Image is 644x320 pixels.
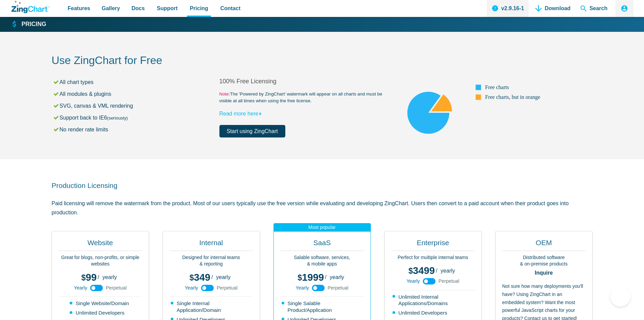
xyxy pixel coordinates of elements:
[52,54,593,69] h2: Use ZingChart for Free
[391,238,475,251] h2: Enterprise
[440,268,455,274] span: yearly
[219,111,265,116] a: Read more here
[53,113,219,122] li: Support back to IE6
[502,238,586,251] h2: OEM
[171,300,253,314] li: Single Internal Application/Domain
[53,125,219,134] li: No render rate limits
[219,125,285,137] a: Start using ZingChart
[53,101,219,110] li: SVG, canvas & VML rendering
[610,286,630,306] iframe: Toggle Customer Support
[170,254,253,268] p: Designed for internal teams & reporting
[281,238,364,251] h2: SaaS
[52,199,593,217] p: Paid licensing will remove the watermark from the product. Most of our users typically use the fr...
[217,285,238,290] span: Perpetual
[220,4,241,13] span: Contact
[53,89,219,99] li: All modules & plugins
[189,272,210,283] span: 349
[74,285,87,290] span: Yearly
[219,91,387,104] small: The 'Powered by ZingChart' watermark will appear on all charts and must be visible at all times w...
[185,285,198,290] span: Yearly
[295,285,309,290] span: Yearly
[106,285,127,290] span: Perpetual
[219,91,230,97] span: Note:
[21,21,46,27] strong: Pricing
[52,181,593,190] h2: Production Licensing
[70,310,132,316] li: Unlimited Developers
[102,274,117,280] span: yearly
[190,4,208,13] span: Pricing
[438,279,459,283] span: Perpetual
[502,270,586,276] strong: Inquire
[70,300,132,307] li: Single Website/Domain
[406,279,420,283] span: Yearly
[216,274,231,280] span: yearly
[436,268,437,274] span: /
[53,78,219,87] li: All chart types
[170,238,253,251] h2: Internal
[391,254,475,261] p: Perfect for multiple internal teams
[325,275,326,280] span: /
[11,1,50,13] a: ZingChart Logo. Click to return to the homepage
[102,4,120,13] span: Gallery
[81,272,97,283] span: 99
[11,20,46,28] a: Pricing
[502,254,586,268] p: Distributed software & on-premise products
[219,78,387,85] h2: 100% Free Licensing
[98,275,99,280] span: /
[392,310,475,316] li: Unlimited Developers
[281,254,364,268] p: Salable software, services, & mobile apps
[157,4,177,13] span: Support
[282,300,364,314] li: Single Salable Product/Application
[211,275,213,280] span: /
[328,285,349,290] span: Perpetual
[392,294,475,307] li: Unlimited Internal Applications/Domains
[59,238,142,251] h2: Website
[330,274,344,280] span: yearly
[297,272,324,283] span: 1999
[107,115,128,121] small: (seriously)
[132,4,145,13] span: Docs
[59,254,142,268] p: Great for blogs, non-profits, or simple websites
[68,4,90,13] span: Features
[408,265,435,276] span: 3499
